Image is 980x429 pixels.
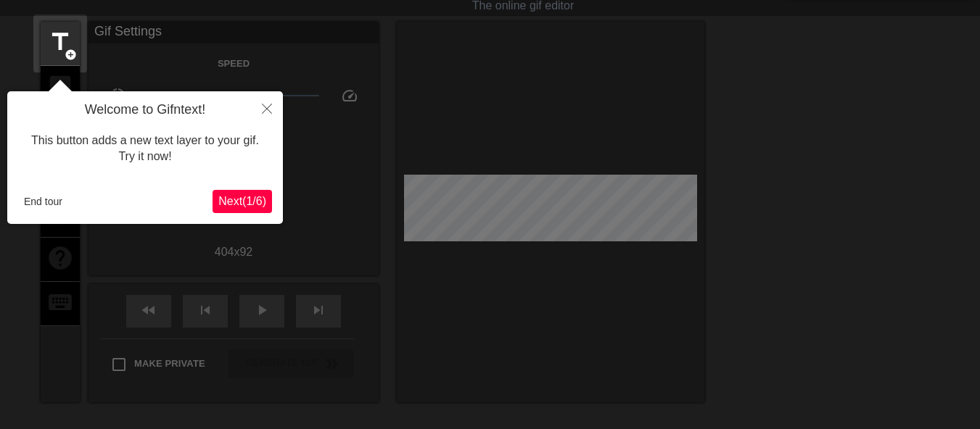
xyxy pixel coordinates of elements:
button: Next [213,190,272,213]
div: This button adds a new text layer to your gif. Try it now! [18,118,272,180]
button: End tour [18,191,68,212]
button: Close [251,91,283,125]
h4: Welcome to Gifntext! [18,102,272,118]
span: Next ( 1 / 6 ) [218,195,266,207]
